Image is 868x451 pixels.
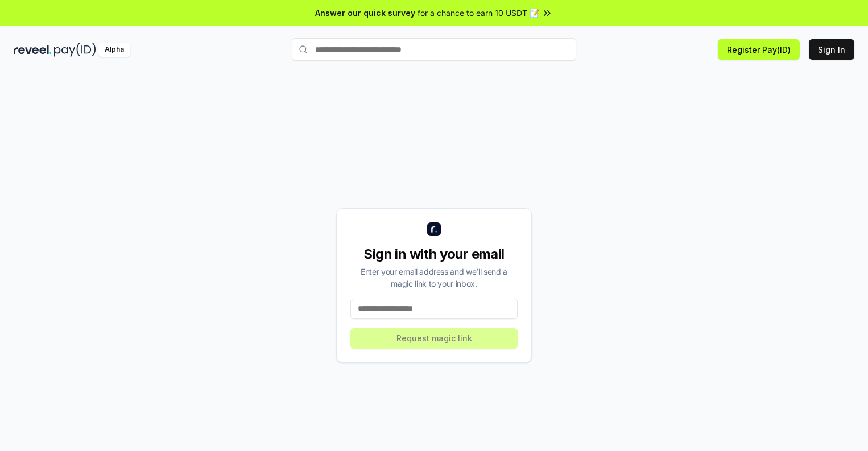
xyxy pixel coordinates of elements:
div: Sign in with your email [350,245,518,263]
img: pay_id [54,43,96,57]
button: Sign In [809,39,854,60]
span: Answer our quick survey [315,7,415,19]
img: reveel_dark [14,43,52,57]
div: Enter your email address and we’ll send a magic link to your inbox. [350,266,518,289]
button: Register Pay(ID) [718,39,800,60]
div: Alpha [98,43,130,57]
span: for a chance to earn 10 USDT 📝 [418,7,539,19]
img: logo_small [427,222,441,236]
